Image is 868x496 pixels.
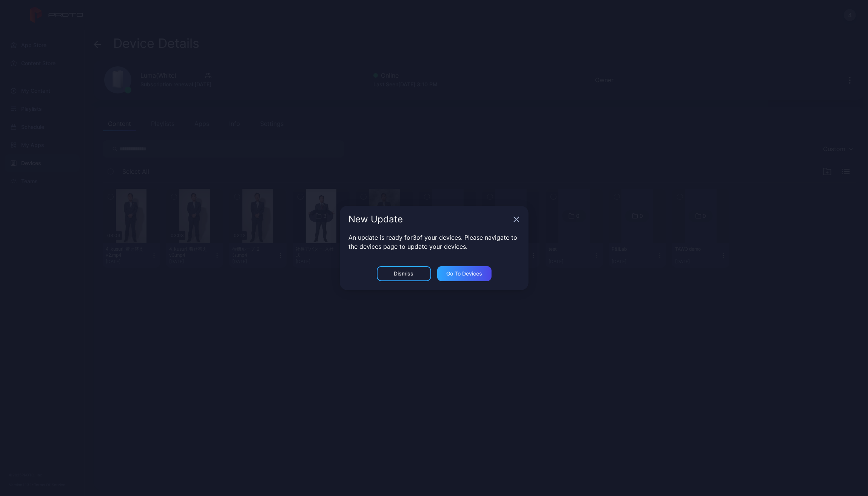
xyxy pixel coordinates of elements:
[394,271,414,277] div: Dismiss
[437,266,492,281] button: Go to devices
[349,233,520,251] p: An update is ready for 3 of your devices. Please navigate to the devices page to update your devi...
[446,271,482,277] div: Go to devices
[349,215,510,224] div: New Update
[377,266,431,281] button: Dismiss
